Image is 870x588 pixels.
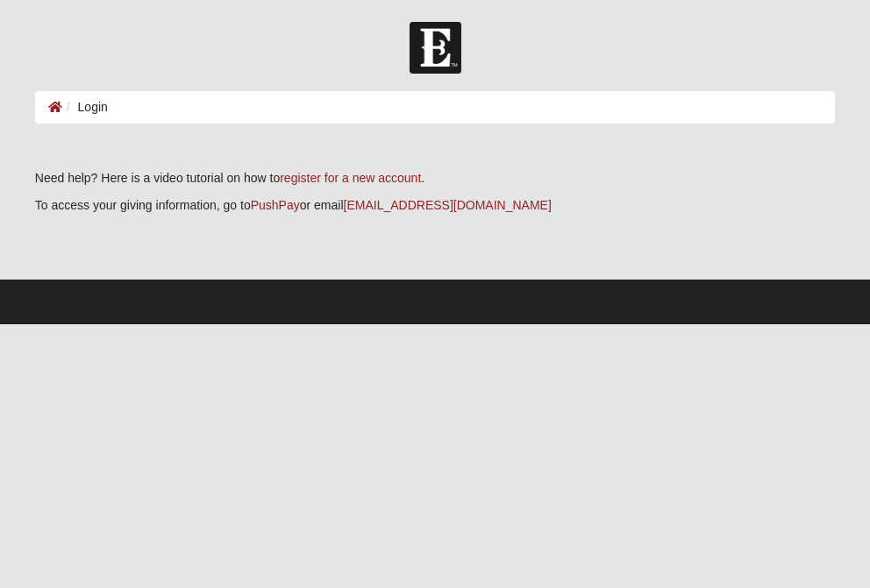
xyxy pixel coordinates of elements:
a: register for a new account [280,171,421,185]
p: Need help? Here is a video tutorial on how to . [35,169,835,188]
a: PushPay [251,198,300,212]
img: Church of Eleven22 Logo [410,22,461,74]
p: To access your giving information, go to or email [35,196,835,215]
li: Login [62,98,108,117]
a: [EMAIL_ADDRESS][DOMAIN_NAME] [344,198,552,212]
